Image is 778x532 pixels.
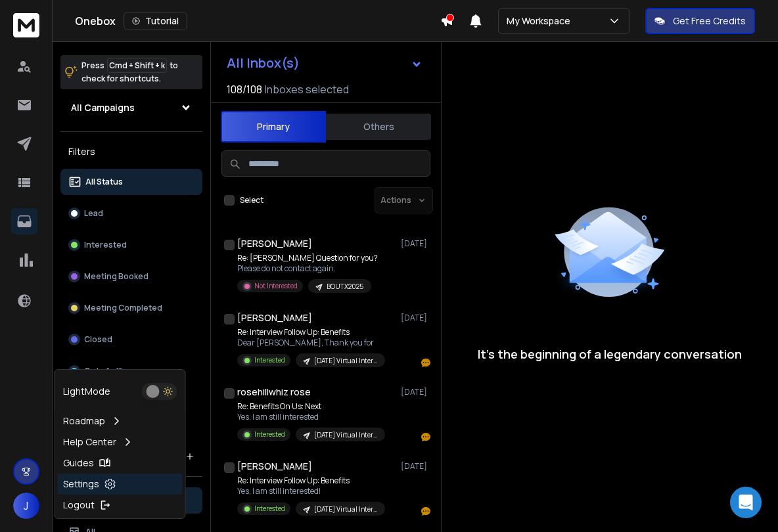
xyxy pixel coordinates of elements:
h3: Inboxes selected [265,81,349,97]
span: Cmd + Shift + k [107,58,167,73]
p: All Status [85,177,123,187]
a: Roadmap [58,410,183,432]
p: Guides [63,456,94,470]
h1: [PERSON_NAME] [237,311,312,324]
p: [DATE] [401,387,430,397]
p: Yes, I am still interested [237,412,385,422]
button: Out of office [60,358,202,384]
h1: All Inbox(s) [227,56,300,70]
p: Re: Benefits On Us: Next [237,401,385,412]
button: J [13,493,39,519]
label: Select [240,195,263,206]
div: Open Intercom Messenger [730,487,762,518]
span: 108 / 108 [227,81,262,97]
p: [DATE] [401,313,430,323]
p: Not Interested [254,281,298,291]
p: Interested [254,504,285,514]
button: Lead [60,200,202,227]
p: Yes, I am still interested! [237,486,385,497]
button: Closed [60,326,202,353]
p: Interested [84,240,127,250]
p: Meeting Booked [84,271,149,282]
p: Please do not contact again. [237,263,378,274]
p: Re: [PERSON_NAME] Question for you? [237,253,378,263]
button: Tutorial [124,12,187,30]
p: Interested [254,355,285,365]
p: Closed [84,334,112,345]
h1: All Campaigns [71,101,135,114]
div: Onebox [75,12,440,30]
p: Logout [63,499,95,512]
p: Press to check for shortcuts. [81,59,178,85]
p: It’s the beginning of a legendary conversation [478,345,742,363]
button: Interested [60,232,202,258]
button: Get Free Credits [645,8,755,34]
h1: rosehillwhiz rose [237,386,311,399]
p: Settings [63,477,99,491]
p: [DATE] [401,238,430,249]
p: [DATE] Virtual Interview Follow Up [314,504,377,514]
button: Meeting Booked [60,263,202,290]
p: BOUTX2025 [327,282,363,292]
p: Get Free Credits [673,14,746,28]
h1: [PERSON_NAME] [237,460,312,473]
button: All Inbox(s) [216,50,433,76]
p: Re: Interview Follow Up: Benefits [237,476,385,486]
p: Re: Interview Follow Up: Benefits [237,327,385,338]
p: Dear [PERSON_NAME], Thank you for [237,338,385,348]
p: [DATE] Virtual Interview Follow Up [314,430,377,440]
p: Meeting Completed [84,303,162,313]
button: Others [326,112,431,141]
p: [DATE] Virtual Interview Follow Up [314,356,377,366]
p: Out of office [84,366,133,376]
button: All Campaigns [60,95,202,121]
p: Lead [84,208,103,219]
h3: Filters [60,143,202,161]
button: Meeting Completed [60,295,202,321]
p: Help Center [63,435,116,449]
h1: [PERSON_NAME] [237,237,312,250]
p: Interested [254,430,285,439]
p: My Workspace [507,14,576,28]
button: All Status [60,169,202,195]
a: Guides [58,453,183,474]
a: Settings [58,474,183,495]
button: Primary [221,111,326,143]
p: [DATE] [401,461,430,472]
p: Roadmap [63,414,105,428]
a: Help Center [58,432,183,453]
p: Light Mode [63,385,110,398]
